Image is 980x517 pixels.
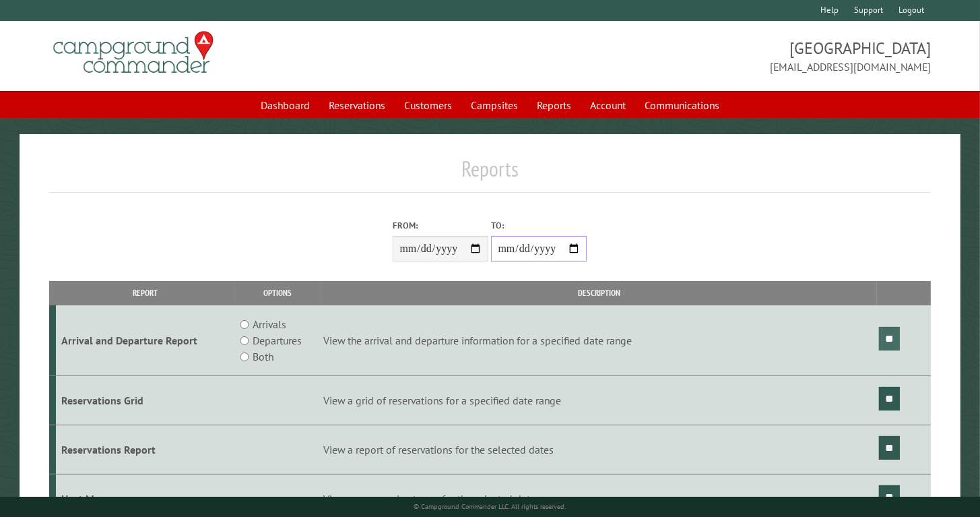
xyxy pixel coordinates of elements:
a: Communications [636,92,727,118]
th: Report [56,281,234,305]
td: Reservations Grid [56,376,234,425]
td: View a report of reservations for the selected dates [321,425,878,474]
img: Campground Commander [49,26,218,79]
label: From: [393,219,488,232]
span: [GEOGRAPHIC_DATA] [EMAIL_ADDRESS][DOMAIN_NAME] [490,37,932,75]
label: Departures [253,332,302,348]
a: Customers [396,92,460,118]
td: Arrival and Departure Report [56,305,234,376]
a: Account [582,92,634,118]
a: Campsites [463,92,526,118]
label: Both [253,348,273,365]
td: View the arrival and departure information for a specified date range [321,305,878,376]
td: Reservations Report [56,425,234,474]
label: Arrivals [253,316,286,332]
a: Dashboard [253,92,318,118]
label: To: [491,219,587,232]
th: Options [234,281,321,305]
a: Reservations [321,92,393,118]
td: View a grid of reservations for a specified date range [321,376,878,425]
a: Reports [529,92,579,118]
th: Description [321,281,878,305]
h1: Reports [49,156,932,193]
small: © Campground Commander LLC. All rights reserved. [414,502,566,511]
